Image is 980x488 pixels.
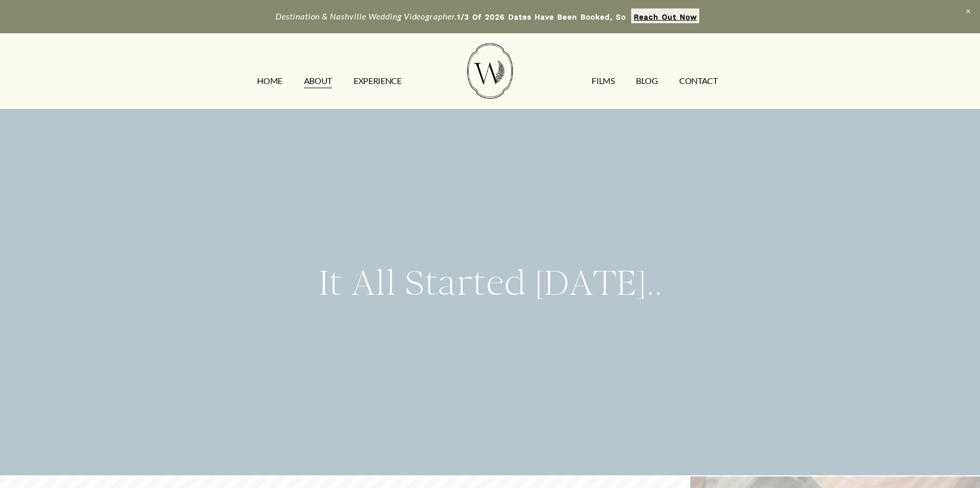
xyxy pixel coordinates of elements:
a: CONTACT [679,72,718,89]
a: EXPERIENCE [354,72,402,89]
h2: It All Started [DATE].. [39,260,941,306]
a: ABOUT [304,72,332,89]
img: Wild Fern Weddings [467,43,512,99]
a: Blog [636,72,658,89]
strong: Reach Out Now [634,13,697,21]
a: FILMS [592,72,614,89]
a: Reach Out Now [631,8,699,23]
a: HOME [257,72,282,89]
